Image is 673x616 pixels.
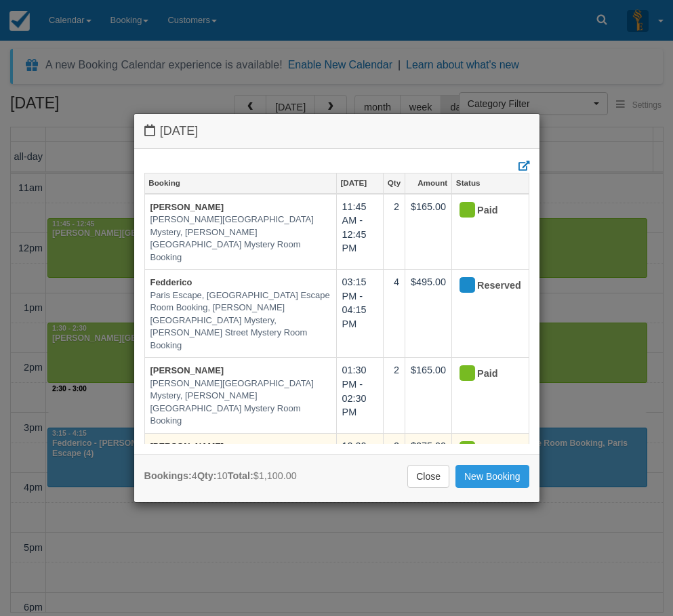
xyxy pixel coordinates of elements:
em: Paris Escape, [GEOGRAPHIC_DATA] Escape Room Booking, [PERSON_NAME][GEOGRAPHIC_DATA] Mystery, [PER... [150,289,331,352]
td: 03:15 PM - 04:15 PM [336,270,383,358]
div: Paid [457,200,511,222]
em: [PERSON_NAME][GEOGRAPHIC_DATA] Mystery, [PERSON_NAME][GEOGRAPHIC_DATA] Mystery Room Booking [150,377,331,428]
em: [PERSON_NAME][GEOGRAPHIC_DATA] Mystery, [PERSON_NAME][GEOGRAPHIC_DATA] Mystery Room Booking [150,213,331,264]
strong: Qty: [197,470,217,481]
div: 4 10 $1,100.00 [144,469,297,483]
a: Status [452,173,528,192]
a: Amount [405,173,451,192]
a: [DATE] [337,173,383,192]
td: 2 [383,433,405,509]
a: Close [407,465,449,488]
td: 01:30 PM - 02:30 PM [336,358,383,434]
td: 2 [383,358,405,434]
td: 10:00 AM - 11:00 AM [336,433,383,509]
a: Fedderico [150,277,192,287]
strong: Total: [228,470,253,481]
h4: [DATE] [144,124,529,138]
td: $275.00 [405,433,451,509]
td: $495.00 [405,270,451,358]
a: Booking [145,173,336,192]
a: [PERSON_NAME] [150,202,224,212]
div: Paid [457,439,511,461]
div: Reserved [457,275,511,297]
a: [PERSON_NAME] [150,365,224,375]
div: Paid [457,363,511,385]
a: [PERSON_NAME] [150,441,224,451]
td: 11:45 AM - 12:45 PM [336,194,383,270]
strong: Bookings: [144,470,192,481]
a: New Booking [455,465,529,488]
td: 4 [383,270,405,358]
td: $165.00 [405,194,451,270]
a: Qty [384,173,405,192]
td: $165.00 [405,358,451,434]
td: 2 [383,194,405,270]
